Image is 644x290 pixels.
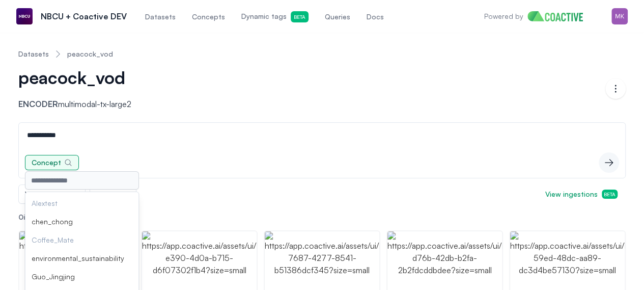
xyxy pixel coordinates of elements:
p: images / videos [18,212,626,222]
span: Coffee_Mate [32,235,74,245]
button: Concept [25,155,79,170]
a: Datasets [18,49,49,59]
span: Queries [325,12,350,22]
span: Alextest [32,198,58,208]
span: Beta [291,11,309,22]
span: chen_chong [32,217,73,227]
img: Menu for the logged in user [611,8,628,24]
span: environmental_sustainability [32,253,124,263]
div: Concept [32,157,61,168]
nav: Breadcrumb [18,41,626,67]
span: Beta [602,190,618,199]
button: peacock_vod [18,67,139,88]
p: multimodal-tx-large2 [18,98,148,110]
span: Datasets [145,12,176,22]
span: 0 [18,213,23,221]
button: Visual search [19,185,85,203]
span: Dynamic tags [241,11,309,22]
span: View ingestions [545,189,618,199]
img: Home [527,11,591,21]
p: NBCU + Coactive DEV [41,10,127,22]
a: peacock_vod [67,49,113,59]
p: Powered by [484,11,523,21]
img: NBCU + Coactive DEV [16,8,33,24]
button: View ingestionsBeta [537,185,626,203]
span: peacock_vod [18,67,125,88]
span: Concepts [192,12,225,22]
span: Guo_Jingjing [32,272,75,282]
span: Encoder [18,99,58,109]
